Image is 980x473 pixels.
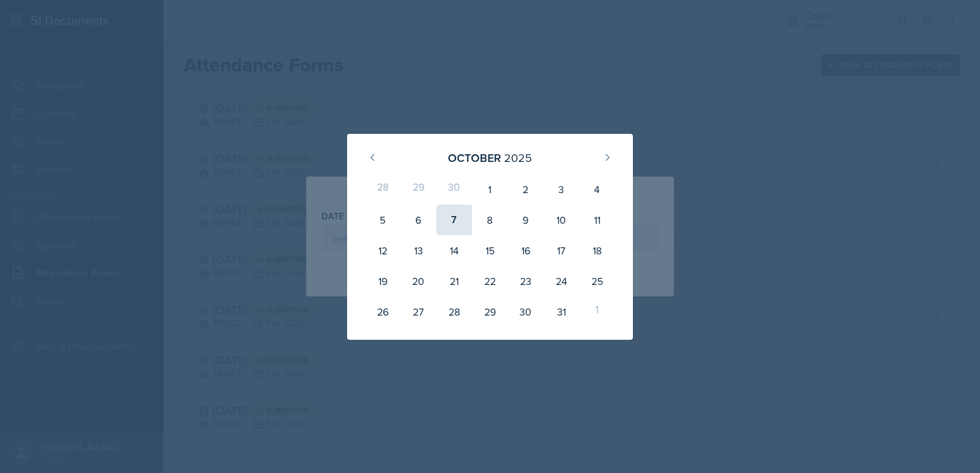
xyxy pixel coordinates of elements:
[544,205,579,235] div: 10
[472,266,508,296] div: 22
[401,266,436,296] div: 20
[579,296,615,327] div: 1
[579,266,615,296] div: 25
[544,174,579,205] div: 3
[401,235,436,266] div: 13
[579,205,615,235] div: 11
[579,235,615,266] div: 18
[448,149,501,166] div: October
[579,174,615,205] div: 4
[365,266,401,296] div: 19
[472,235,508,266] div: 15
[401,205,436,235] div: 6
[365,235,401,266] div: 12
[508,235,544,266] div: 16
[401,296,436,327] div: 27
[544,235,579,266] div: 17
[544,266,579,296] div: 24
[436,266,472,296] div: 21
[472,174,508,205] div: 1
[436,174,472,205] div: 30
[365,296,401,327] div: 26
[365,174,401,205] div: 28
[436,296,472,327] div: 28
[436,235,472,266] div: 14
[508,205,544,235] div: 9
[544,296,579,327] div: 31
[365,205,401,235] div: 5
[508,266,544,296] div: 23
[504,149,532,166] div: 2025
[472,205,508,235] div: 8
[472,296,508,327] div: 29
[508,174,544,205] div: 2
[508,296,544,327] div: 30
[401,174,436,205] div: 29
[436,205,472,235] div: 7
